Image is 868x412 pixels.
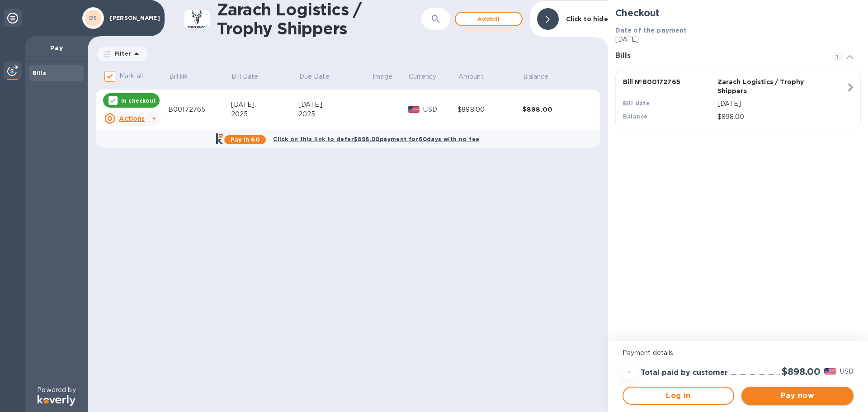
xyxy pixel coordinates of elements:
[717,77,808,95] p: Zarach Logistics / Trophy Shippers
[623,348,854,358] p: Payment details
[409,72,437,81] p: Currency
[458,72,495,81] span: Amount
[458,105,523,114] div: $898.00
[373,72,392,81] p: Image
[824,368,836,374] img: USD
[231,100,298,109] div: [DATE],
[408,106,420,113] img: USD
[749,390,846,401] span: Pay now
[455,12,523,26] button: Addbill
[717,112,846,122] p: $898.00
[615,35,861,44] p: [DATE]
[299,72,341,81] span: Due Date
[121,97,156,104] p: In checkout
[273,136,479,142] b: Click on this link to defer $898.00 payment for 60 days with no fee
[231,109,298,119] div: 2025
[111,50,131,57] p: Filter
[566,15,608,23] b: Click to hide
[623,387,735,405] button: Log in
[37,385,75,395] p: Powered by
[623,113,648,120] b: Balance
[840,367,854,376] p: USD
[169,72,188,81] p: Bill №
[38,395,75,406] img: Logo
[615,70,861,129] button: Bill №B00172765Zarach Logistics / Trophy ShippersBill date[DATE]Balance$898.00
[623,365,637,379] div: =
[119,71,143,81] p: Mark all
[463,14,514,24] span: Add bill
[523,72,560,81] span: Balance
[623,77,714,86] p: Bill № B00172765
[631,390,726,401] span: Log in
[231,72,270,81] span: Bill Date
[782,366,821,377] h2: $898.00
[458,72,484,81] p: Amount
[89,14,97,21] b: DS
[641,369,728,377] h3: Total paid by customer
[298,109,372,119] div: 2025
[231,72,258,81] p: Bill Date
[615,52,821,60] h3: Bills
[110,15,155,21] p: [PERSON_NAME]
[299,72,330,81] p: Due Date
[231,136,260,143] b: Pay in 60
[298,100,372,109] div: [DATE],
[33,43,80,52] p: Pay
[119,115,145,122] u: Actions
[832,52,843,62] span: 1
[169,72,199,81] span: Bill №
[623,100,650,107] b: Bill date
[741,387,854,405] button: Pay now
[168,105,231,114] div: B00172765
[615,7,861,19] h2: Checkout
[423,105,458,114] p: USD
[33,70,46,76] b: Bills
[717,99,846,109] p: [DATE]
[523,105,588,114] div: $898.00
[523,72,548,81] p: Balance
[615,27,687,34] b: Date of the payment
